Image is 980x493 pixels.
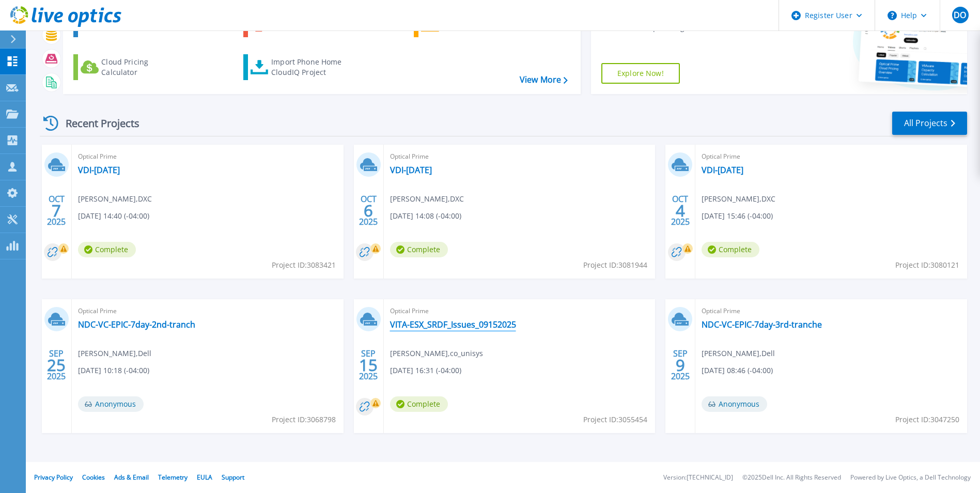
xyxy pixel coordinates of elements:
a: NDC-VC-EPIC-7day-2nd-tranch [78,319,195,330]
div: SEP 2025 [671,346,690,384]
div: OCT 2025 [671,192,690,229]
span: [PERSON_NAME] , co_unisys [390,348,483,359]
span: [PERSON_NAME] , Dell [78,348,151,359]
a: VDI-[DATE] [78,165,120,175]
span: Optical Prime [702,151,961,162]
span: Complete [78,242,136,257]
a: VDI-[DATE] [390,165,432,175]
span: Optical Prime [390,305,649,317]
span: 7 [52,206,61,215]
a: View More [520,75,568,85]
span: [DATE] 14:08 (-04:00) [390,210,461,222]
div: OCT 2025 [46,192,66,229]
span: Complete [702,242,759,257]
a: Support [222,473,244,482]
div: Import Phone Home CloudIQ Project [271,57,352,78]
span: [DATE] 10:18 (-04:00) [78,365,149,376]
div: SEP 2025 [46,346,66,384]
span: [PERSON_NAME] , DXC [78,193,152,205]
li: © 2025 Dell Inc. All Rights Reserved [742,474,841,481]
span: Project ID: 3055454 [583,414,647,425]
span: Anonymous [702,396,767,412]
span: Project ID: 3068798 [272,414,336,425]
span: [DATE] 16:31 (-04:00) [390,365,461,376]
span: Complete [390,242,448,257]
span: 6 [364,206,373,215]
span: Optical Prime [390,151,649,162]
a: Telemetry [158,473,188,482]
div: Recent Projects [40,111,153,136]
span: Project ID: 3047250 [895,414,959,425]
a: Cloud Pricing Calculator [73,54,189,80]
span: [DATE] 15:46 (-04:00) [702,210,773,222]
span: [PERSON_NAME] , DXC [390,193,464,205]
a: All Projects [892,112,967,135]
div: Cloud Pricing Calculator [101,57,184,78]
div: OCT 2025 [359,192,378,229]
a: Ads & Email [114,473,149,482]
span: Anonymous [78,396,144,412]
span: Project ID: 3080121 [895,259,959,271]
span: [DATE] 14:40 (-04:00) [78,210,149,222]
a: Privacy Policy [34,473,73,482]
a: VITA-ESX_SRDF_Issues_09152025 [390,319,516,330]
span: 25 [47,361,66,369]
span: [DATE] 08:46 (-04:00) [702,365,773,376]
span: Optical Prime [78,305,337,317]
span: Optical Prime [78,151,337,162]
a: EULA [197,473,212,482]
a: Cookies [82,473,105,482]
li: Powered by Live Optics, a Dell Technology [850,474,971,481]
span: 15 [359,361,378,369]
span: Complete [390,396,448,412]
span: 4 [676,206,685,215]
span: Optical Prime [702,305,961,317]
a: Explore Now! [601,63,680,84]
span: [PERSON_NAME] , Dell [702,348,775,359]
div: SEP 2025 [359,346,378,384]
span: [PERSON_NAME] , DXC [702,193,775,205]
span: Project ID: 3083421 [272,259,336,271]
span: Project ID: 3081944 [583,259,647,271]
a: NDC-VC-EPIC-7day-3rd-tranche [702,319,822,330]
span: 9 [676,361,685,369]
span: DO [954,11,966,19]
li: Version: [TECHNICAL_ID] [663,474,733,481]
a: VDI-[DATE] [702,165,743,175]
